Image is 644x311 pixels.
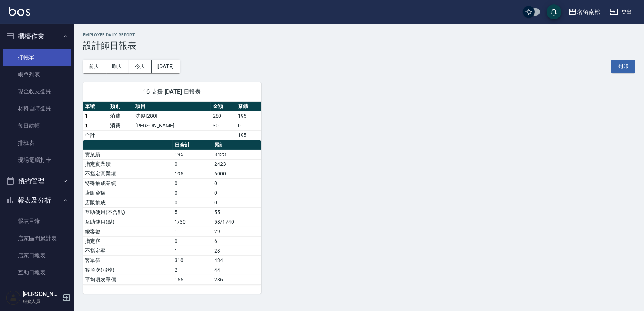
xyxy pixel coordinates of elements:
[212,265,261,275] td: 44
[236,102,261,111] th: 業績
[173,198,212,207] td: 0
[212,227,261,236] td: 29
[3,66,71,83] a: 帳單列表
[3,151,71,168] a: 現場電腦打卡
[108,121,133,130] td: 消費
[173,140,212,150] th: 日合計
[212,140,261,150] th: 累計
[173,188,212,198] td: 0
[83,159,173,169] td: 指定實業績
[212,159,261,169] td: 2423
[212,169,261,178] td: 6000
[23,298,60,305] p: 服務人員
[133,121,211,130] td: [PERSON_NAME]
[212,255,261,265] td: 434
[173,255,212,265] td: 310
[85,123,88,128] a: 1
[3,49,71,66] a: 打帳單
[83,130,108,140] td: 合計
[83,275,173,284] td: 平均項次單價
[212,188,261,198] td: 0
[83,188,173,198] td: 店販金額
[173,227,212,236] td: 1
[3,171,71,191] button: 預約管理
[211,102,236,111] th: 金額
[236,121,261,130] td: 0
[611,60,635,73] button: 列印
[83,236,173,246] td: 指定客
[83,40,635,51] h3: 設計師日報表
[106,60,129,73] button: 昨天
[108,111,133,121] td: 消費
[83,150,173,159] td: 實業績
[173,207,212,217] td: 5
[173,178,212,188] td: 0
[211,111,236,121] td: 280
[85,113,88,119] a: 1
[133,111,211,121] td: 洗髮[280]
[173,169,212,178] td: 195
[607,5,635,19] button: 登出
[83,246,173,255] td: 不指定客
[3,247,71,264] a: 店家日報表
[108,102,133,111] th: 類別
[83,169,173,178] td: 不指定實業績
[236,130,261,140] td: 195
[152,60,180,73] button: [DATE]
[547,4,561,19] button: save
[83,140,261,285] table: a dense table
[173,275,212,284] td: 155
[565,4,604,20] button: 名留南松
[211,121,236,130] td: 30
[3,27,71,46] button: 櫃檯作業
[83,227,173,236] td: 總客數
[129,60,152,73] button: 今天
[3,191,71,210] button: 報表及分析
[577,7,601,17] div: 名留南松
[9,7,30,16] img: Logo
[3,230,71,247] a: 店家區間累計表
[212,150,261,159] td: 8423
[212,207,261,217] td: 55
[212,217,261,227] td: 58/1740
[23,291,60,298] h5: [PERSON_NAME]
[133,102,211,111] th: 項目
[173,159,212,169] td: 0
[3,117,71,134] a: 每日結帳
[236,111,261,121] td: 195
[212,236,261,246] td: 6
[83,60,106,73] button: 前天
[212,246,261,255] td: 23
[83,102,108,111] th: 單號
[3,100,71,117] a: 材料自購登錄
[92,88,252,96] span: 16 支援 [DATE] 日報表
[83,217,173,227] td: 互助使用(點)
[83,207,173,217] td: 互助使用(不含點)
[6,290,21,305] img: Person
[83,178,173,188] td: 特殊抽成業績
[3,213,71,230] a: 報表目錄
[212,275,261,284] td: 286
[83,265,173,275] td: 客項次(服務)
[83,102,261,140] table: a dense table
[173,236,212,246] td: 0
[83,198,173,207] td: 店販抽成
[173,265,212,275] td: 2
[173,150,212,159] td: 195
[3,83,71,100] a: 現金收支登錄
[173,217,212,227] td: 1/30
[83,255,173,265] td: 客單價
[3,264,71,281] a: 互助日報表
[173,246,212,255] td: 1
[3,134,71,151] a: 排班表
[3,281,71,298] a: 互助排行榜
[212,178,261,188] td: 0
[212,198,261,207] td: 0
[83,33,635,37] h2: Employee Daily Report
